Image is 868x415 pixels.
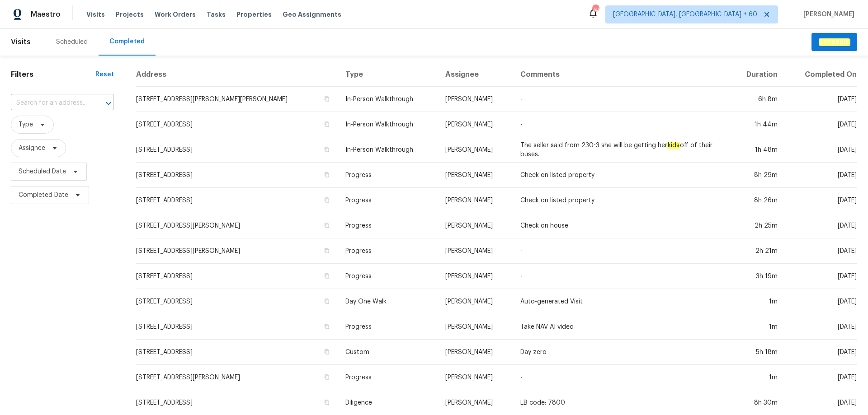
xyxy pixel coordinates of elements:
td: [STREET_ADDRESS][PERSON_NAME] [136,213,338,238]
button: Copy Address [323,247,331,255]
span: Properties [236,10,272,19]
td: The seller said from 230-3 she will be getting her off of their buses. [513,137,730,163]
td: 2h 25m [730,213,785,238]
td: [STREET_ADDRESS] [136,137,338,163]
td: [STREET_ADDRESS][PERSON_NAME] [136,365,338,390]
th: Assignee [438,63,513,87]
td: [DATE] [785,365,857,390]
button: Copy Address [323,373,331,381]
td: [DATE] [785,238,857,264]
span: Geo Assignments [283,10,341,19]
th: Type [338,63,438,87]
em: kids [667,142,680,149]
td: Day zero [513,340,730,365]
td: [PERSON_NAME] [438,264,513,289]
td: 1m [730,289,785,314]
td: Progress [338,264,438,289]
td: [DATE] [785,340,857,365]
span: Type [19,120,33,129]
td: Progress [338,188,438,213]
td: Take NAV AI video [513,314,730,340]
td: [STREET_ADDRESS] [136,163,338,188]
td: [DATE] [785,289,857,314]
td: 2h 21m [730,238,785,264]
button: Copy Address [323,272,331,280]
td: [STREET_ADDRESS][PERSON_NAME][PERSON_NAME] [136,87,338,112]
td: Progress [338,163,438,188]
td: Day One Walk [338,289,438,314]
button: Copy Address [323,322,331,331]
td: - [513,365,730,390]
button: Copy Address [323,398,331,406]
h1: Filters [11,70,95,79]
td: - [513,264,730,289]
span: Tasks [207,11,226,18]
td: 1m [730,314,785,340]
td: [STREET_ADDRESS] [136,264,338,289]
td: [PERSON_NAME] [438,289,513,314]
td: [STREET_ADDRESS] [136,314,338,340]
th: Comments [513,63,730,87]
th: Address [136,63,338,87]
td: Auto-generated Visit [513,289,730,314]
span: [PERSON_NAME] [800,10,854,19]
th: Duration [730,63,785,87]
span: Work Orders [155,10,196,19]
span: Visits [86,10,105,19]
td: [STREET_ADDRESS] [136,340,338,365]
div: Completed [109,37,145,46]
button: Copy Address [323,171,331,179]
button: Copy Address [323,95,331,103]
td: [PERSON_NAME] [438,87,513,112]
td: 8h 29m [730,163,785,188]
span: Assignee [19,144,45,153]
button: Copy Address [323,221,331,229]
td: [STREET_ADDRESS] [136,188,338,213]
td: [STREET_ADDRESS] [136,289,338,314]
button: Schedule [811,33,857,51]
td: Check on listed property [513,188,730,213]
td: [DATE] [785,264,857,289]
td: [PERSON_NAME] [438,238,513,264]
div: 745 [592,5,599,14]
td: [DATE] [785,213,857,238]
button: Open [102,97,115,110]
td: Progress [338,314,438,340]
td: Progress [338,365,438,390]
td: [DATE] [785,112,857,137]
td: [PERSON_NAME] [438,137,513,163]
button: Copy Address [323,348,331,356]
td: [PERSON_NAME] [438,163,513,188]
td: [DATE] [785,314,857,340]
td: 1h 48m [730,137,785,163]
td: 8h 26m [730,188,785,213]
button: Copy Address [323,297,331,305]
button: Copy Address [323,120,331,128]
em: Schedule [819,38,850,46]
td: [PERSON_NAME] [438,188,513,213]
td: Custom [338,340,438,365]
td: 6h 8m [730,87,785,112]
td: [STREET_ADDRESS] [136,112,338,137]
td: Progress [338,213,438,238]
span: Completed Date [19,191,68,200]
td: [PERSON_NAME] [438,112,513,137]
span: Maestro [31,10,61,19]
button: Copy Address [323,145,331,154]
td: [PERSON_NAME] [438,340,513,365]
td: Progress [338,238,438,264]
div: Scheduled [56,37,88,47]
td: [DATE] [785,163,857,188]
th: Completed On [785,63,857,87]
td: 1m [730,365,785,390]
td: [PERSON_NAME] [438,314,513,340]
td: Check on listed property [513,163,730,188]
span: Visits [11,32,31,52]
span: Projects [116,10,144,19]
td: [DATE] [785,87,857,112]
span: [GEOGRAPHIC_DATA], [GEOGRAPHIC_DATA] + 60 [613,10,757,19]
td: 1h 44m [730,112,785,137]
div: Reset [95,70,114,79]
td: [STREET_ADDRESS][PERSON_NAME] [136,238,338,264]
td: In-Person Walkthrough [338,137,438,163]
